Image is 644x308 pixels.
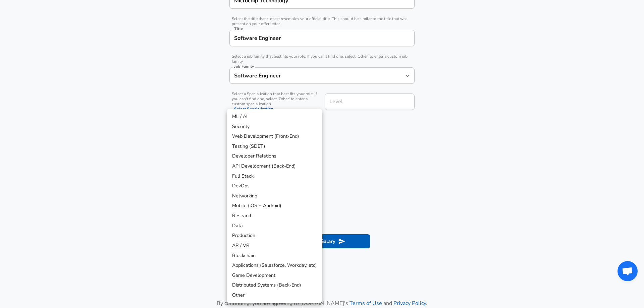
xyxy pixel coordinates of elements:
li: Data [227,221,322,231]
div: Open chat [618,261,638,281]
li: Game Development [227,270,322,281]
li: Testing (SDET) [227,141,322,151]
li: Distributed Systems (Back-End) [227,280,322,290]
li: Other [227,290,322,300]
li: AR / VR [227,241,322,251]
li: Web Development (Front-End) [227,131,322,141]
li: Blockchain [227,251,322,261]
li: Research [227,211,322,221]
li: ML / AI [227,112,322,122]
li: Applications (Salesforce, Workday, etc) [227,260,322,270]
li: Security [227,122,322,132]
li: Production [227,231,322,241]
li: API Development (Back-End) [227,161,322,171]
li: Networking [227,191,322,201]
li: Full Stack [227,171,322,181]
li: Developer Relations [227,151,322,161]
li: DevOps [227,181,322,191]
li: Mobile (iOS + Android) [227,201,322,211]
